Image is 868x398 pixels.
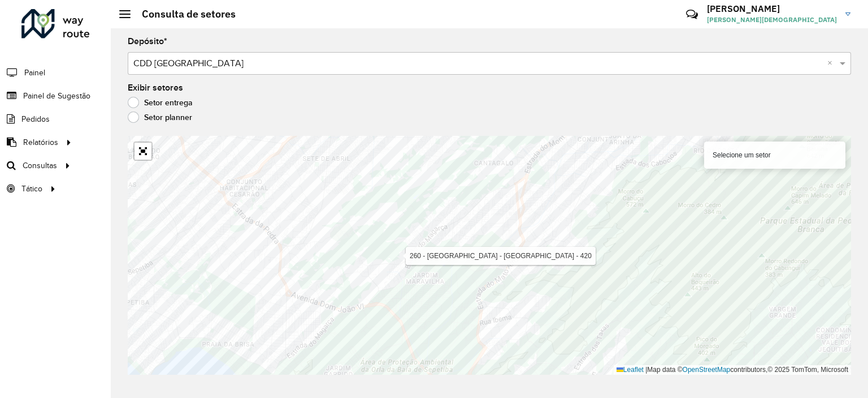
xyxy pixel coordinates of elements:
[614,365,851,375] div: Map data © contributors,© 2025 TomTom, Microsoft
[645,366,647,374] span: |
[134,143,151,160] a: Abrir mapa em tela cheia
[21,183,42,195] span: Tático
[683,366,731,374] a: OpenStreetMap
[617,366,644,374] a: Leaflet
[128,112,192,123] label: Setor planner
[704,142,845,169] div: Selecione um setor
[128,97,193,108] label: Setor entrega
[707,3,837,14] h3: [PERSON_NAME]
[24,67,45,79] span: Painel
[23,160,57,172] span: Consultas
[827,57,837,70] span: Clear all
[131,8,236,20] h2: Consulta de setores
[128,81,183,95] label: Exibir setores
[128,35,167,48] label: Depósito
[21,113,50,125] span: Pedidos
[680,2,704,27] a: Contato Rápido
[23,90,90,102] span: Painel de Sugestão
[707,15,837,25] span: [PERSON_NAME][DEMOGRAPHIC_DATA]
[23,136,58,148] span: Relatórios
